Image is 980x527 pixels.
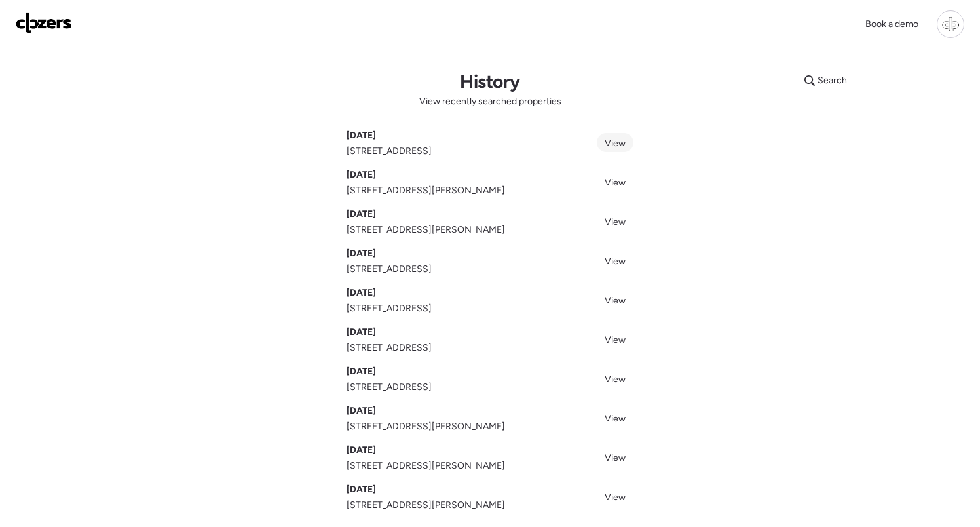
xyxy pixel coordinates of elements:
[597,369,633,388] a: View
[605,374,626,385] span: View
[16,12,72,33] img: Logo
[597,448,633,467] a: View
[347,365,376,378] span: [DATE]
[605,295,626,306] span: View
[347,459,505,473] span: [STREET_ADDRESS][PERSON_NAME]
[597,212,633,231] a: View
[347,342,432,355] span: [STREET_ADDRESS]
[347,499,505,512] span: [STREET_ADDRESS][PERSON_NAME]
[597,133,633,152] a: View
[605,216,626,227] span: View
[347,326,376,339] span: [DATE]
[347,129,376,142] span: [DATE]
[605,138,626,149] span: View
[347,444,376,457] span: [DATE]
[605,256,626,267] span: View
[605,334,626,345] span: View
[597,290,633,309] a: View
[597,251,633,270] a: View
[419,95,561,108] span: View recently searched properties
[605,413,626,424] span: View
[347,247,376,260] span: [DATE]
[865,18,918,29] span: Book a demo
[818,74,847,87] span: Search
[605,492,626,503] span: View
[597,172,633,191] a: View
[597,487,633,506] a: View
[597,330,633,349] a: View
[597,408,633,427] a: View
[347,483,376,496] span: [DATE]
[347,263,432,276] span: [STREET_ADDRESS]
[460,70,519,92] h1: History
[347,302,432,315] span: [STREET_ADDRESS]
[347,145,432,158] span: [STREET_ADDRESS]
[605,177,626,188] span: View
[347,404,376,418] span: [DATE]
[347,224,505,237] span: [STREET_ADDRESS][PERSON_NAME]
[605,452,626,463] span: View
[347,208,376,221] span: [DATE]
[347,286,376,300] span: [DATE]
[347,168,376,182] span: [DATE]
[347,184,505,197] span: [STREET_ADDRESS][PERSON_NAME]
[347,420,505,433] span: [STREET_ADDRESS][PERSON_NAME]
[347,381,432,394] span: [STREET_ADDRESS]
